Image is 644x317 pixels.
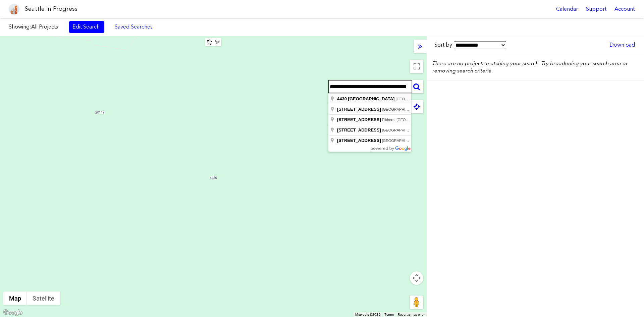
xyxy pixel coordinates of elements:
label: Showing: [9,23,62,31]
a: Download [606,39,638,51]
button: Toggle fullscreen view [410,60,423,73]
a: Report a map error [398,313,425,316]
a: Terms [384,313,394,316]
span: [STREET_ADDRESS] [337,107,381,112]
span: [GEOGRAPHIC_DATA], [GEOGRAPHIC_DATA], [GEOGRAPHIC_DATA] [382,107,501,111]
span: [STREET_ADDRESS] [337,127,381,133]
button: Show street map [3,292,27,305]
button: Map camera controls [410,271,423,285]
span: Elkhorn, [GEOGRAPHIC_DATA], [GEOGRAPHIC_DATA] [382,118,476,122]
a: Saved Searches [111,21,156,33]
span: [GEOGRAPHIC_DATA], [GEOGRAPHIC_DATA], [GEOGRAPHIC_DATA] [382,128,501,132]
span: [GEOGRAPHIC_DATA], [GEOGRAPHIC_DATA], [GEOGRAPHIC_DATA] [395,97,515,101]
span: [STREET_ADDRESS] [337,138,381,143]
span: [GEOGRAPHIC_DATA] [348,96,395,101]
button: Draw a shape [213,38,221,46]
span: Map data ©2025 [355,313,380,316]
img: favicon-96x96.png [9,4,19,14]
h1: Seattle in Progress [25,5,77,13]
span: [STREET_ADDRESS] [337,117,381,122]
span: All Projects [31,23,58,30]
select: Sort by: [454,41,506,49]
button: Show satellite imagery [27,292,60,305]
label: Sort by: [434,41,506,49]
img: Google [2,308,24,317]
span: 4430 [337,96,347,101]
button: Stop drawing [205,38,213,46]
span: [GEOGRAPHIC_DATA], [GEOGRAPHIC_DATA], [GEOGRAPHIC_DATA] [382,139,501,143]
a: Edit Search [69,21,104,33]
button: Drag Pegman onto the map to open Street View [410,296,423,309]
a: Open this area in Google Maps (opens a new window) [2,308,24,317]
